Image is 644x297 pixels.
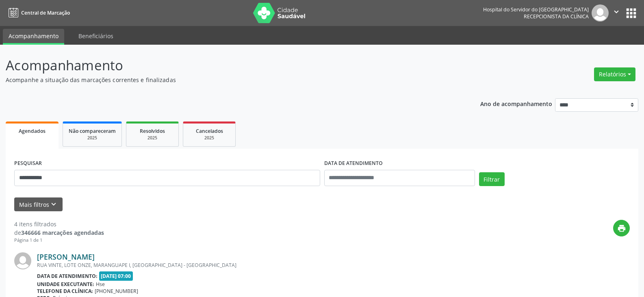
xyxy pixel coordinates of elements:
i:  [612,7,621,16]
a: Central de Marcação [6,6,70,20]
div: Página 1 de 1 [14,237,104,244]
span: [PHONE_NUMBER] [95,288,138,295]
b: Data de atendimento: [37,273,98,280]
button:  [609,4,624,22]
div: 2025 [132,135,173,141]
button: Mais filtroskeyboard_arrow_down [14,197,63,212]
button: print [613,220,630,236]
label: PESQUISAR [14,157,42,170]
span: [DATE] 07:00 [99,271,133,281]
span: Resolvidos [140,128,165,134]
button: Filtrar [479,172,505,186]
div: Hospital do Servidor do [GEOGRAPHIC_DATA] [483,6,589,13]
button: apps [624,6,638,20]
p: Acompanhamento [6,55,449,76]
span: Central de Marcação [21,9,70,16]
a: [PERSON_NAME] [37,252,95,261]
p: Ano de acompanhamento [480,98,552,108]
i: print [617,224,626,233]
div: 4 itens filtrados [14,220,104,228]
div: de [14,228,104,237]
b: Unidade executante: [37,281,94,288]
label: DATA DE ATENDIMENTO [324,157,383,170]
p: Acompanhe a situação das marcações correntes e finalizadas [6,76,449,84]
span: Recepcionista da clínica [524,13,589,20]
strong: 346666 marcações agendadas [21,229,104,236]
div: 2025 [189,135,230,141]
span: Agendados [19,128,46,134]
i: keyboard_arrow_down [49,200,58,209]
img: img [14,252,31,269]
b: Telefone da clínica: [37,288,93,295]
div: RUA VINTE, LOTE ONZE, MARANGUAPE I, [GEOGRAPHIC_DATA] - [GEOGRAPHIC_DATA] [37,262,508,269]
a: Acompanhamento [3,29,64,45]
button: Relatórios [594,67,635,81]
div: 2025 [69,135,116,141]
a: Beneficiários [73,29,119,43]
span: Não compareceram [69,128,116,134]
span: Hse [96,281,105,288]
img: img [592,4,609,22]
span: Cancelados [196,128,223,134]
